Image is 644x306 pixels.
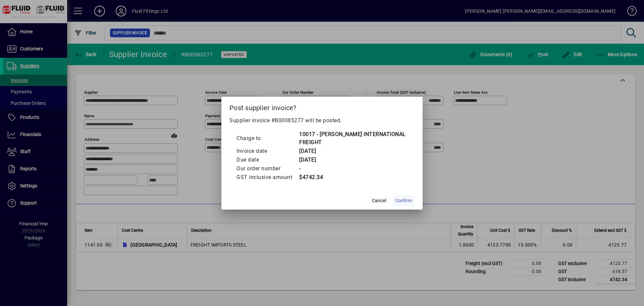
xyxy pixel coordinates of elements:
td: GST inclusive amount [236,173,299,182]
td: 10017 - [PERSON_NAME] INTERNATIONAL FREIGHT [299,130,408,147]
span: Cancel [372,197,386,204]
button: Cancel [368,195,390,207]
td: Our order number [236,164,299,173]
h2: Post supplier invoice? [221,97,423,116]
td: $4742.34 [299,173,408,182]
p: Supplier invoice #B00085277 will be posted. [229,117,415,125]
button: Confirm [392,195,415,207]
td: Charge to [236,130,299,147]
td: Due date [236,156,299,164]
td: [DATE] [299,156,408,164]
td: - [299,164,408,173]
td: Invoice date [236,147,299,156]
td: [DATE] [299,147,408,156]
span: Confirm [395,197,412,204]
